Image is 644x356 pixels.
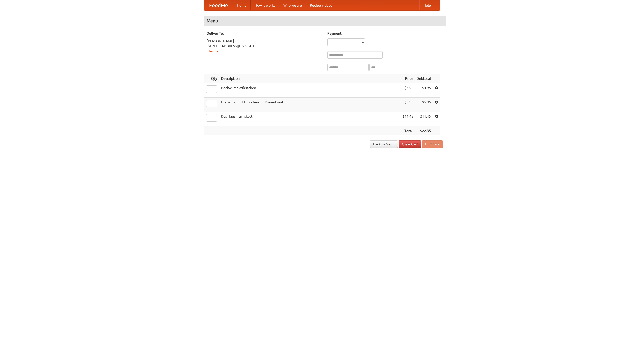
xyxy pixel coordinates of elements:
[399,140,421,148] a: Clear Cart
[279,0,306,10] a: Who we are
[233,0,251,10] a: Home
[400,126,415,136] th: Total:
[207,44,322,49] div: [STREET_ADDRESS][US_STATE]
[422,140,443,148] button: Purchase
[415,112,433,126] td: $11.45
[207,49,219,53] a: Change
[219,112,400,126] td: Das Hausmannskost
[219,98,400,112] td: Bratwurst mit Brötchen und Sauerkraut
[400,74,415,83] th: Price
[415,83,433,98] td: $4.95
[219,74,400,83] th: Description
[419,0,435,10] a: Help
[306,0,336,10] a: Recipe videos
[251,0,279,10] a: How it works
[219,83,400,98] td: Bockwurst Würstchen
[207,38,322,44] div: [PERSON_NAME]
[400,98,415,112] td: $5.95
[207,31,322,36] h5: Deliver To:
[204,74,219,83] th: Qty
[204,16,446,26] h4: Menu
[204,0,233,10] a: FoodMe
[415,98,433,112] td: $5.95
[415,126,433,136] th: $22.35
[415,74,433,83] th: Subtotal
[327,31,443,36] h5: Payment:
[400,83,415,98] td: $4.95
[400,112,415,126] td: $11.45
[370,140,398,148] a: Back to Menu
